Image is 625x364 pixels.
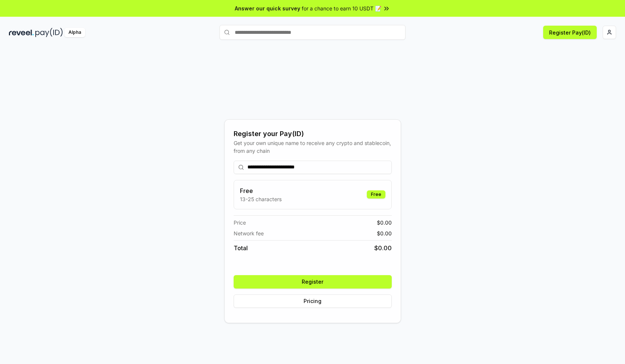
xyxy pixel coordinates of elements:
span: for a chance to earn 10 USDT 📝 [302,4,381,12]
h3: Free [240,186,282,195]
button: Pricing [234,294,392,308]
button: Register [234,275,392,289]
div: Free [367,190,385,199]
span: Answer our quick survey [235,4,300,12]
span: Network fee [234,229,264,237]
div: Alpha [64,28,85,37]
span: $ 0.00 [377,229,392,237]
span: $ 0.00 [377,219,392,226]
div: Register your Pay(ID) [234,129,392,139]
div: Get your own unique name to receive any crypto and stablecoin, from any chain [234,139,392,155]
span: Price [234,219,246,226]
img: pay_id [35,28,63,37]
img: reveel_dark [9,28,34,37]
p: 13-25 characters [240,195,282,203]
span: $ 0.00 [374,244,392,252]
button: Register Pay(ID) [543,26,597,39]
span: Total [234,244,248,252]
